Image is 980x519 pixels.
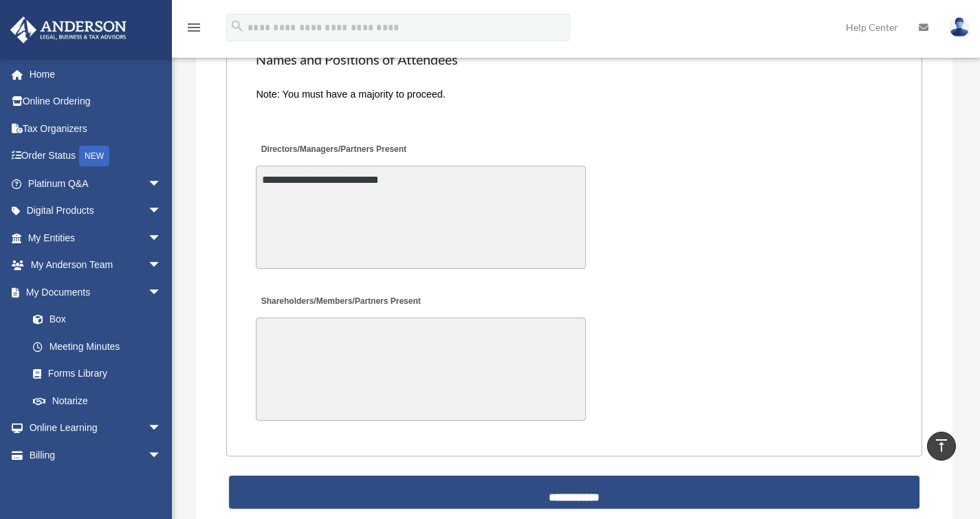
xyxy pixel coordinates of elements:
[10,224,182,252] a: My Entitiesarrow_drop_down
[256,292,424,311] label: Shareholders/Members/Partners Present
[19,306,182,333] a: Box
[256,89,445,100] span: Note: You must have a majority to proceed.
[10,441,182,469] a: Billingarrow_drop_down
[148,170,175,198] span: arrow_drop_down
[10,60,182,88] a: Home
[6,16,131,43] img: Anderson Advisors Platinum Portal
[10,88,182,115] a: Online Ordering
[927,432,956,461] a: vertical_align_top
[148,252,175,280] span: arrow_drop_down
[19,387,182,415] a: Notarize
[10,252,182,279] a: My Anderson Teamarrow_drop_down
[10,278,182,306] a: My Documentsarrow_drop_down
[10,197,182,225] a: Digital Productsarrow_drop_down
[148,415,175,443] span: arrow_drop_down
[19,360,182,388] a: Forms Library
[10,142,182,170] a: Order StatusNEW
[19,333,175,360] a: Meeting Minutes
[186,19,202,36] i: menu
[10,115,182,142] a: Tax Organizers
[230,19,245,34] i: search
[256,50,892,69] h2: Names and Positions of Attendees
[79,146,109,166] div: NEW
[256,141,410,159] label: Directors/Managers/Partners Present
[10,469,182,496] a: Events Calendar
[933,437,950,454] i: vertical_align_top
[148,441,175,470] span: arrow_drop_down
[148,197,175,225] span: arrow_drop_down
[148,224,175,252] span: arrow_drop_down
[148,278,175,307] span: arrow_drop_down
[10,415,182,442] a: Online Learningarrow_drop_down
[186,24,202,36] a: menu
[949,17,970,37] img: User Pic
[10,170,182,197] a: Platinum Q&Aarrow_drop_down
